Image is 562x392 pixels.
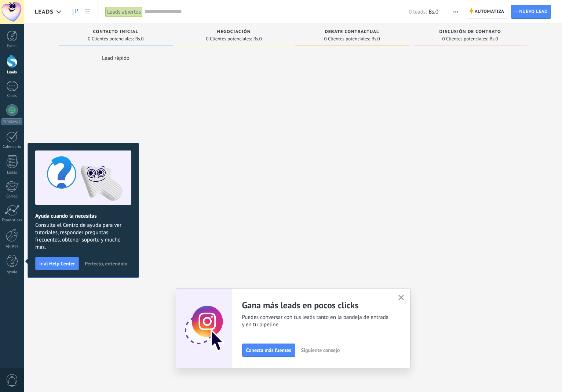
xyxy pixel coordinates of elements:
div: Leads abiertos [105,7,143,17]
span: Siguiente consejo [301,348,340,353]
span: Debate contractual [325,29,379,35]
div: Calendario [1,145,23,149]
span: Puedes conversar con tus leads tanto en la bandeja de entrada y en tu pipeline [242,314,390,329]
div: Listas [1,170,23,175]
span: Automatiza [475,5,504,18]
div: WhatsApp [1,118,22,125]
span: Bs.0 [490,37,498,41]
span: Negociación [217,29,251,35]
div: Negociación [180,29,288,36]
button: Perfecto, entendido [81,258,131,269]
div: Leads [1,70,23,75]
span: Consulta el Centro de ayuda para ver tutoriales, responder preguntas frecuentes, obtener soporte ... [35,222,131,251]
button: Conecta más fuentes [242,344,295,357]
span: Bs.0 [253,37,262,41]
span: Conecta más fuentes [246,348,291,353]
span: Nuevo lead [519,5,548,18]
span: Bs.0 [372,37,380,41]
div: Panel [1,44,23,48]
div: Chats [1,94,23,98]
div: Debate contractual [299,29,406,36]
span: 0 Clientes potenciales: [206,37,252,41]
div: Ajustes [1,244,23,249]
div: Contacto inicial [62,29,169,36]
span: Contacto inicial [93,29,139,35]
div: Correo [1,194,23,199]
button: Siguiente consejo [298,345,343,356]
button: Más [450,5,461,19]
h2: Gana más leads en pocos clicks [242,300,390,311]
div: Ayuda [1,270,23,275]
a: Automatiza [466,5,508,19]
span: Ir al Help Center [39,261,75,266]
span: Leads [35,8,54,15]
a: Nuevo lead [511,5,551,19]
span: Perfecto, entendido [85,261,127,266]
span: 0 leads: [409,8,427,15]
span: 0 Clientes potenciales: [88,37,134,41]
span: Bs.0 [135,37,144,41]
button: Ir al Help Center [35,257,79,270]
span: Bs.0 [428,8,438,15]
div: Lead rápido [59,49,173,67]
div: Estadísticas [1,218,23,223]
span: Discusión de contrato [439,29,501,35]
a: Leads [69,5,81,19]
div: Discusión de contrato [417,29,524,36]
a: Lista [81,5,94,19]
span: 0 Clientes potenciales: [324,37,370,41]
h2: Ayuda cuando la necesitas [35,213,131,219]
span: 0 Clientes potenciales: [442,37,488,41]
